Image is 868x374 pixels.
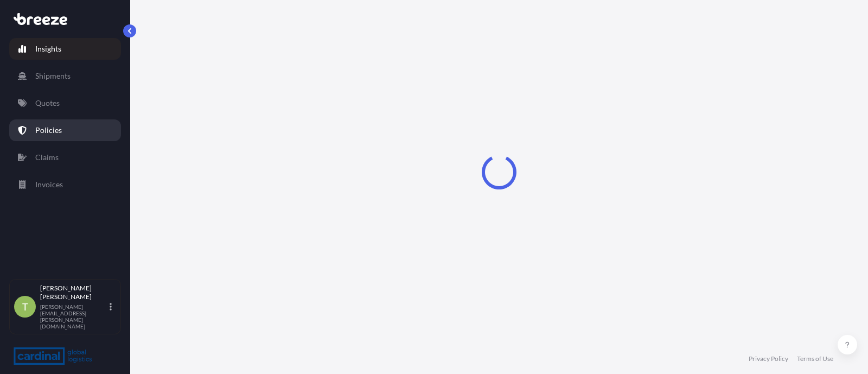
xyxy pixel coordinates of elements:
a: Insights [9,38,121,60]
a: Privacy Policy [749,354,788,363]
a: Terms of Use [797,354,833,363]
p: Invoices [35,179,63,190]
p: Shipments [35,71,71,81]
p: [PERSON_NAME][EMAIL_ADDRESS][PERSON_NAME][DOMAIN_NAME] [40,303,107,329]
a: Claims [9,147,121,168]
a: Policies [9,119,121,141]
img: organization-logo [14,347,92,365]
a: Shipments [9,65,121,87]
p: Quotes [35,98,60,109]
p: Insights [35,43,61,54]
p: Policies [35,125,62,136]
p: [PERSON_NAME] [PERSON_NAME] [40,284,107,301]
span: T [22,301,28,312]
a: Invoices [9,174,121,195]
a: Quotes [9,92,121,114]
p: Claims [35,152,59,163]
